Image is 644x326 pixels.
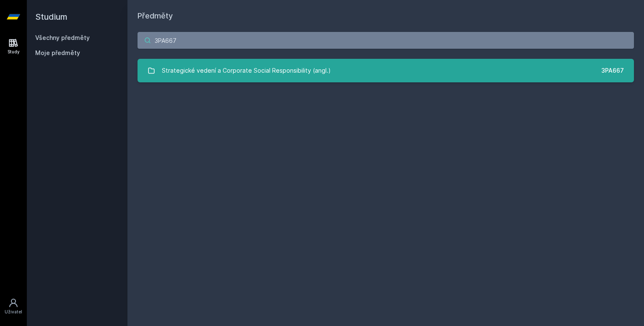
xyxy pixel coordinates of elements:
input: Název nebo ident předmětu… [138,32,634,49]
div: Study [8,49,20,55]
span: Moje předměty [35,49,80,57]
a: Strategické vedení a Corporate Social Responsibility (angl.) 3PA667 [138,59,634,82]
div: 3PA667 [601,66,624,75]
a: Study [2,34,25,59]
a: Uživatel [2,294,25,319]
a: Všechny předměty [35,34,90,41]
div: Strategické vedení a Corporate Social Responsibility (angl.) [162,62,331,79]
div: Uživatel [5,309,22,315]
h1: Předměty [138,10,634,22]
